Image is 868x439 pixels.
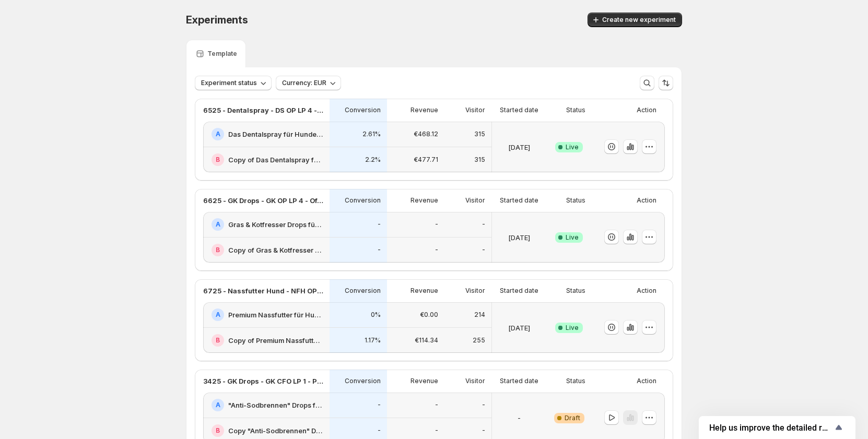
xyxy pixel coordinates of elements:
[362,130,381,138] p: 2.61%
[410,377,438,385] p: Revenue
[228,310,323,320] h2: Premium Nassfutter für Hunde: Jetzt Neukunden Deal sichern!
[345,106,381,114] p: Conversion
[228,425,323,436] h2: Copy "Anti-Sodbrennen" Drops für deinen Hund: Jetzt Deal sichern!
[465,287,485,295] p: Visitor
[566,196,585,205] p: Status
[228,155,323,165] h2: Copy of Das Dentalspray für Hunde: Jetzt Neukunden Deal sichern!-v1
[203,195,323,206] p: 6625 - GK Drops - GK OP LP 4 - Offer - (1,3,6) vs. (1,3 für 2,6)
[659,76,673,90] button: Sort the results
[216,426,220,435] h2: B
[474,311,485,319] p: 214
[420,311,438,319] p: €0.00
[365,156,381,164] p: 2.2%
[345,287,381,295] p: Conversion
[473,336,485,345] p: 255
[500,106,538,114] p: Started date
[637,287,656,295] p: Action
[378,246,381,254] p: -
[518,413,521,423] p: -
[228,129,323,139] h2: Das Dentalspray für Hunde: Jetzt Neukunden Deal sichern!-v1
[566,324,579,332] span: Live
[371,311,381,319] p: 0%
[482,246,485,254] p: -
[474,130,485,138] p: 315
[201,79,257,87] span: Experiment status
[435,246,438,254] p: -
[500,377,538,385] p: Started date
[410,196,438,205] p: Revenue
[207,50,237,58] p: Template
[216,336,220,345] h2: B
[637,106,656,114] p: Action
[203,286,323,296] p: 6725 - Nassfutter Hund - NFH OP LP 1 - Offer - Standard vs. CFO
[465,196,485,205] p: Visitor
[566,233,579,242] span: Live
[482,401,485,409] p: -
[566,106,585,114] p: Status
[508,232,530,243] p: [DATE]
[508,142,530,152] p: [DATE]
[378,220,381,229] p: -
[465,377,485,385] p: Visitor
[637,377,656,385] p: Action
[228,335,323,346] h2: Copy of Premium Nassfutter für Hunde: Jetzt Neukunden Deal sichern!
[415,336,438,345] p: €114.34
[216,130,220,138] h2: A
[186,14,248,26] span: Experiments
[203,376,323,386] p: 3425 - GK Drops - GK CFO LP 1 - Pop-up Offer
[414,156,438,164] p: €477.71
[588,13,682,27] button: Create new experiment
[365,336,381,345] p: 1.17%
[482,426,485,435] p: -
[709,423,832,433] span: Help us improve the detailed report for A/B campaigns
[282,79,326,87] span: Currency: EUR
[566,143,579,151] span: Live
[216,220,220,229] h2: A
[345,196,381,205] p: Conversion
[216,246,220,254] h2: B
[216,311,220,319] h2: A
[637,196,656,205] p: Action
[203,105,323,115] p: 6525 - Dentalspray - DS OP LP 4 - Offer - (1,3,6) vs. (1,3 für 2,6)
[565,414,580,422] span: Draft
[500,196,538,205] p: Started date
[410,106,438,114] p: Revenue
[410,287,438,295] p: Revenue
[435,220,438,229] p: -
[228,400,323,410] h2: "Anti-Sodbrennen" Drops für deinen Hund: Jetzt Neukunden Deal sichern!
[566,377,585,385] p: Status
[508,323,530,333] p: [DATE]
[602,16,676,24] span: Create new experiment
[378,401,381,409] p: -
[500,287,538,295] p: Started date
[228,219,323,230] h2: Gras & Kotfresser Drops für Hunde: Jetzt Neukunden Deal sichern!-v1
[345,377,381,385] p: Conversion
[435,401,438,409] p: -
[435,426,438,435] p: -
[709,421,845,434] button: Show survey - Help us improve the detailed report for A/B campaigns
[228,245,323,255] h2: Copy of Gras & Kotfresser Drops für Hunde: Jetzt Neukunden Deal sichern!-v1
[566,287,585,295] p: Status
[482,220,485,229] p: -
[195,76,272,90] button: Experiment status
[216,401,220,409] h2: A
[276,76,341,90] button: Currency: EUR
[414,130,438,138] p: €468.12
[474,156,485,164] p: 315
[465,106,485,114] p: Visitor
[378,426,381,435] p: -
[216,156,220,164] h2: B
